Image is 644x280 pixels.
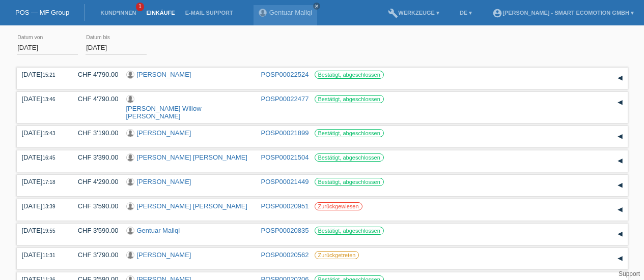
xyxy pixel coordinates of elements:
div: auf-/zuklappen [612,227,628,242]
div: [DATE] [22,227,63,234]
a: Gentuar Maliqi [269,9,313,16]
div: auf-/zuklappen [612,202,628,217]
div: auf-/zuklappen [612,71,628,86]
div: CHF 3'790.00 [70,251,119,259]
span: 11:31 [42,253,55,258]
div: [DATE] [22,178,63,185]
a: buildWerkzeuge ▾ [383,10,444,16]
span: 16:45 [42,155,55,161]
div: [DATE] [22,251,63,259]
a: [PERSON_NAME] [PERSON_NAME] [137,202,247,210]
label: Bestätigt, abgeschlossen [315,153,384,162]
label: Bestätigt, abgeschlossen [315,129,384,137]
span: 15:21 [42,72,55,78]
div: CHF 3'590.00 [70,202,119,210]
div: [DATE] [22,153,63,161]
div: [DATE] [22,202,63,210]
div: CHF 4'790.00 [70,71,119,78]
label: Bestätigt, abgeschlossen [315,178,384,186]
a: Support [619,270,640,277]
label: Bestätigt, abgeschlossen [315,95,384,103]
label: Zurückgewiesen [315,202,362,210]
i: build [388,8,398,18]
a: POSP00021899 [261,129,309,137]
a: POSP00022524 [261,71,309,78]
span: 19:55 [42,228,55,234]
a: close [313,3,320,10]
a: [PERSON_NAME] [137,71,191,78]
div: CHF 3'190.00 [70,129,119,137]
a: DE ▾ [455,10,477,16]
div: CHF 3'390.00 [70,153,119,161]
label: Zurückgetreten [315,251,359,259]
a: POSP00021449 [261,178,309,185]
span: 13:46 [42,97,55,102]
a: POS — MF Group [15,9,69,16]
span: 1 [136,3,144,11]
a: [PERSON_NAME] [137,129,191,137]
label: Bestätigt, abgeschlossen [315,227,384,235]
a: Kund*innen [95,10,141,16]
span: 13:39 [42,204,55,209]
a: [PERSON_NAME] [137,178,191,185]
span: 15:43 [42,131,55,136]
a: Gentuar Maliqi [137,227,180,234]
a: POSP00021504 [261,153,309,161]
div: [DATE] [22,71,63,78]
a: [PERSON_NAME] [137,251,191,259]
i: close [314,4,319,9]
a: POSP00022477 [261,95,309,103]
a: POSP00020562 [261,251,309,259]
div: CHF 4'290.00 [70,178,119,185]
span: 17:18 [42,179,55,185]
div: auf-/zuklappen [612,129,628,144]
a: POSP00020835 [261,227,309,234]
a: Einkäufe [141,10,180,16]
a: account_circle[PERSON_NAME] - Smart Ecomotion GmbH ▾ [487,10,639,16]
a: [PERSON_NAME] Willow [PERSON_NAME] [126,105,202,120]
label: Bestätigt, abgeschlossen [315,71,384,79]
a: E-Mail Support [180,10,238,16]
a: [PERSON_NAME] [PERSON_NAME] [137,153,247,161]
div: auf-/zuklappen [612,178,628,193]
div: auf-/zuklappen [612,95,628,110]
div: [DATE] [22,95,63,103]
a: POSP00020951 [261,202,309,210]
div: [DATE] [22,129,63,137]
i: account_circle [492,8,502,18]
div: auf-/zuklappen [612,251,628,266]
div: CHF 3'590.00 [70,227,119,234]
div: auf-/zuklappen [612,153,628,169]
div: CHF 4'790.00 [70,95,119,103]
